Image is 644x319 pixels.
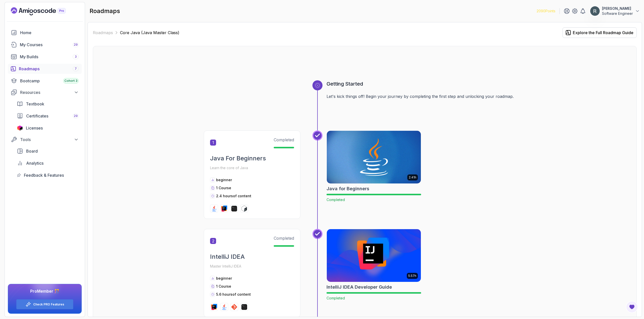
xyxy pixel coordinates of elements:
[216,276,232,281] p: beginner
[8,52,82,62] a: builds
[210,154,294,162] h2: Java For Beginners
[210,263,294,270] p: Master IntelliJ IDEA
[93,30,113,36] a: Roadmaps
[216,186,231,190] span: 1 Course
[327,131,421,202] a: Java for Beginners card2.41hJava for BeginnersCompleted
[26,160,44,166] span: Analytics
[408,274,416,278] p: 5.57h
[64,79,77,83] span: Cohort 3
[17,125,23,131] img: jetbrains icon
[14,111,82,121] a: certificates
[602,6,633,11] p: [PERSON_NAME]
[20,42,79,48] div: My Courses
[20,137,79,143] div: Tools
[216,284,231,288] span: 1 Course
[75,55,77,59] span: 3
[74,43,78,47] span: 29
[327,284,392,291] h2: IntelliJ IDEA Developer Guide
[74,114,78,118] span: 29
[8,135,82,144] button: Tools
[14,158,82,168] a: analytics
[231,304,237,310] img: git logo
[8,64,82,74] a: roadmaps
[221,304,227,310] img: java logo
[8,28,82,38] a: home
[20,78,79,84] div: Bootcamp
[24,172,64,178] span: Feedback & Features
[26,148,38,154] span: Board
[210,238,216,244] span: 2
[26,125,43,131] span: Licenses
[210,140,216,146] span: 1
[19,66,79,72] div: Roadmaps
[590,6,640,16] button: user profile image[PERSON_NAME]Software Engineer
[20,54,79,60] div: My Builds
[8,40,82,50] a: courses
[241,304,247,310] img: terminal logo
[327,229,421,282] img: IntelliJ IDEA Developer Guide card
[602,11,633,16] p: Software Engineer
[20,89,79,95] div: Resources
[231,206,237,212] img: terminal logo
[216,292,251,297] p: 5.6 hours of content
[33,302,64,306] a: Check PRO Features
[327,185,369,192] h2: Java for Beginners
[327,229,421,301] a: IntelliJ IDEA Developer Guide card5.57hIntelliJ IDEA Developer GuideCompleted
[26,113,48,119] span: Certificates
[327,198,345,202] span: Completed
[562,27,637,38] button: Explore the Full Roadmap Guide
[327,93,526,99] p: Let's kick things off! Begin your journey by completing the first step and unlocking your roadmap.
[210,164,294,171] p: Learn the core of Java
[409,175,416,179] p: 2.41h
[274,236,294,241] span: Completed
[26,101,44,107] span: Textbook
[537,9,555,14] p: 2090 Points
[16,299,73,309] button: Check PRO Features
[14,123,82,133] a: licenses
[120,30,179,36] p: Core Java (Java Master Class)
[221,206,227,212] img: intellij logo
[75,67,77,71] span: 7
[327,80,526,87] h3: Getting Started
[211,304,217,310] img: intellij logo
[90,7,120,15] h2: roadmaps
[327,131,421,183] img: Java for Beginners card
[573,30,633,36] div: Explore the Full Roadmap Guide
[14,170,82,180] a: feedback
[11,7,77,15] a: Landing page
[210,253,294,261] h2: IntelliJ IDEA
[241,206,247,212] img: bash logo
[327,296,345,300] span: Completed
[20,30,79,36] div: Home
[8,88,82,97] button: Resources
[626,301,638,313] button: Open Feedback Button
[14,146,82,156] a: board
[274,137,294,142] span: Completed
[8,76,82,86] a: bootcamp
[211,206,217,212] img: java logo
[590,6,600,16] img: user profile image
[216,177,232,182] p: beginner
[14,99,82,109] a: textbook
[216,194,251,199] p: 2.4 hours of content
